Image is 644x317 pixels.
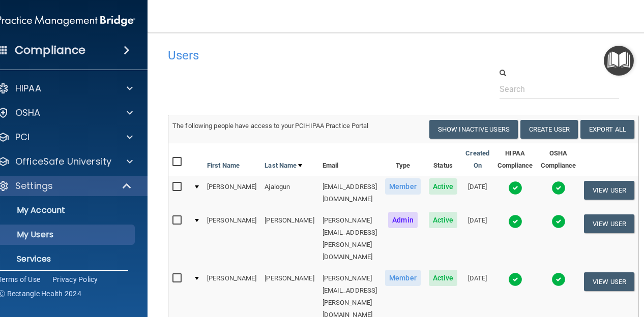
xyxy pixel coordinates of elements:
[537,143,580,176] th: OSHA Compliance
[385,178,421,195] span: Member
[52,274,98,284] a: Privacy Policy
[500,80,619,99] input: Search
[429,178,458,195] span: Active
[551,181,566,195] img: tick.e7d51cea.svg
[385,270,421,286] span: Member
[468,245,632,286] iframe: Drift Widget Chat Controller
[203,176,260,210] td: [PERSON_NAME]
[584,181,634,200] button: View User
[260,176,318,210] td: Ajalogun
[15,131,30,143] p: PCI
[172,122,369,130] span: The following people have access to your PCIHIPAA Practice Portal
[429,120,518,139] button: Show Inactive Users
[15,107,41,119] p: OSHA
[425,143,462,176] th: Status
[493,143,537,176] th: HIPAA Compliance
[260,210,318,268] td: [PERSON_NAME]
[584,214,634,233] button: View User
[429,270,458,286] span: Active
[15,82,41,94] p: HIPAA
[551,214,566,229] img: tick.e7d51cea.svg
[15,155,111,168] p: OfficeSafe University
[461,210,493,268] td: [DATE]
[604,46,634,76] button: Open Resource Center
[15,180,53,192] p: Settings
[318,176,382,210] td: [EMAIL_ADDRESS][DOMAIN_NAME]
[388,212,418,228] span: Admin
[580,120,634,139] a: Export All
[508,214,522,229] img: tick.e7d51cea.svg
[203,210,260,268] td: [PERSON_NAME]
[318,210,382,268] td: [PERSON_NAME][EMAIL_ADDRESS][PERSON_NAME][DOMAIN_NAME]
[207,160,240,172] a: First Name
[168,49,436,62] h4: Users
[461,176,493,210] td: [DATE]
[429,212,458,228] span: Active
[15,43,85,57] h4: Compliance
[265,160,302,172] a: Last Name
[465,147,489,172] a: Created On
[508,181,522,195] img: tick.e7d51cea.svg
[318,143,382,176] th: Email
[520,120,578,139] button: Create User
[381,143,425,176] th: Type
